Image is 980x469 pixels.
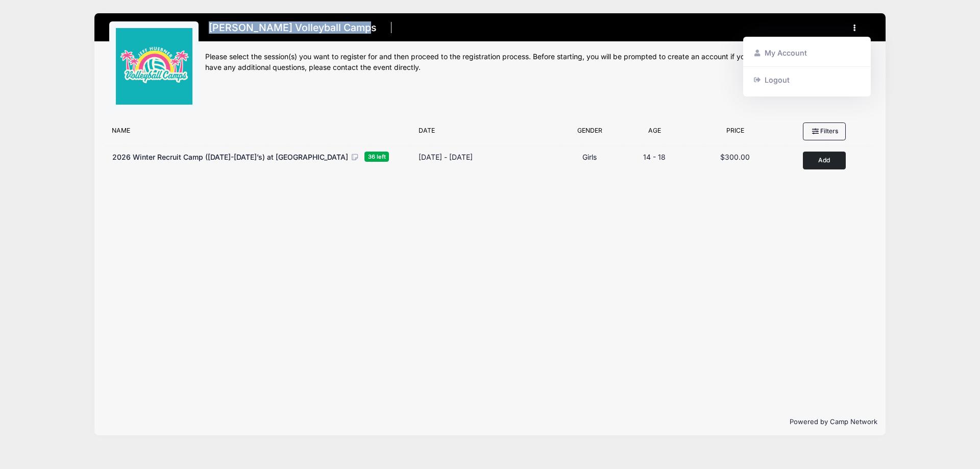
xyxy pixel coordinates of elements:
[803,152,846,169] button: Add
[720,153,750,161] span: $300.00
[582,153,597,161] span: Girls
[419,152,473,162] div: [DATE] - [DATE]
[413,126,559,140] div: Date
[620,126,689,140] div: Age
[803,122,846,140] button: Filters
[643,153,666,161] span: 14 - 18
[103,417,877,427] p: Powered by Camp Network
[116,28,192,105] img: logo
[559,126,620,140] div: Gender
[748,43,866,63] a: My Account
[205,19,380,37] h1: [PERSON_NAME] Volleyball Camps
[689,126,781,140] div: Price
[107,126,413,140] div: Name
[112,153,348,161] span: 2026 Winter Recruit Camp ([DATE]-[DATE]’s) at [GEOGRAPHIC_DATA]
[748,70,866,89] a: Logout
[205,52,871,73] div: Please select the session(s) you want to register for and then proceed to the registration proces...
[364,152,389,161] span: 36 left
